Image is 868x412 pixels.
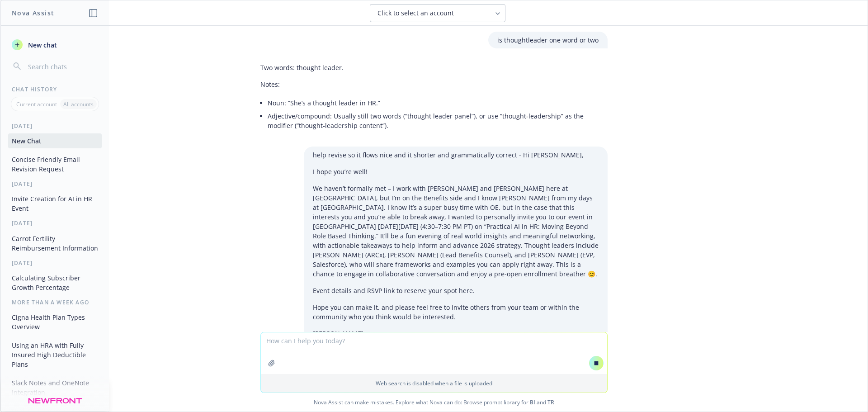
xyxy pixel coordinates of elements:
[8,375,102,400] button: Slack Notes and OneNote Integration
[313,286,599,295] p: Event details and RSVP link to reserve your spot here.
[26,60,98,73] input: Search chats
[377,9,454,18] span: Click to select an account
[313,167,599,176] p: I hope you’re well!
[1,180,109,188] div: [DATE]
[12,8,54,18] h1: Nova Assist
[497,35,599,45] p: is thoughtleader one word or two
[8,338,102,372] button: Using an HRA with Fully Insured High Deductible Plans
[26,40,57,50] span: New chat
[8,310,102,334] button: Cigna Health Plan Types Overview
[260,63,608,72] p: Two words: thought leader.
[4,393,864,412] span: Nova Assist can make mistakes. Explore what Nova can do: Browse prompt library for and
[313,329,599,338] p: [PERSON_NAME]
[8,37,102,53] button: New chat
[370,4,505,22] button: Click to select an account
[313,150,599,160] p: help revise so it flows nice and it shorter and grammatically correct - Hi [PERSON_NAME],
[1,219,109,227] div: [DATE]
[260,80,608,89] p: Notes:
[313,184,599,279] p: We haven’t formally met – I work with [PERSON_NAME] and [PERSON_NAME] here at [GEOGRAPHIC_DATA], ...
[1,298,109,306] div: More than a week ago
[268,96,608,109] li: Noun: “She’s a thought leader in HR.”
[547,398,554,406] a: TR
[268,109,608,132] li: Adjective/compound: Usually still two words (“thought leader panel”), or use “thought‑leadership”...
[313,303,599,322] p: Hope you can make it, and please feel free to invite others from your team or within the communit...
[1,122,109,130] div: [DATE]
[8,270,102,295] button: Calculating Subscriber Growth Percentage
[63,100,94,108] p: All accounts
[1,259,109,267] div: [DATE]
[16,100,57,108] p: Current account
[8,152,102,176] button: Concise Friendly Email Revision Request
[8,191,102,216] button: Invite Creation for AI in HR Event
[1,85,109,93] div: Chat History
[266,379,602,387] p: Web search is disabled when a file is uploaded
[8,133,102,148] button: New Chat
[8,231,102,256] button: Carrot Fertility Reimbursement Information
[530,398,535,406] a: BI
